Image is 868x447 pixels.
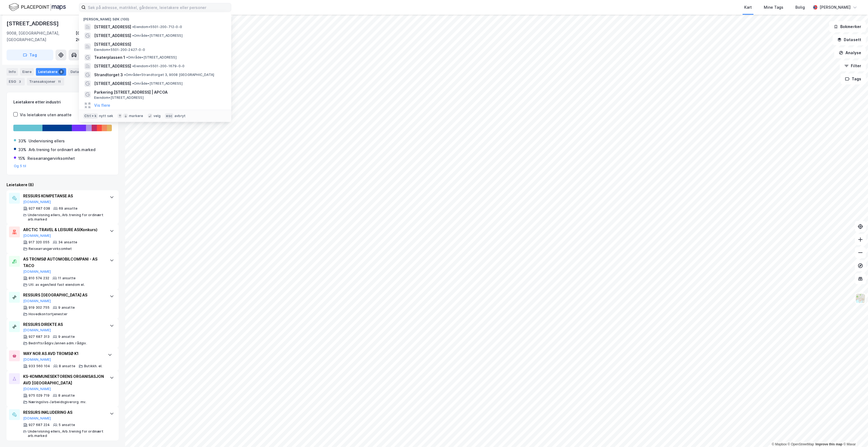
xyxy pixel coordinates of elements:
[29,247,72,251] div: Reisearrangørvirksomhet
[153,114,161,118] div: velg
[772,442,787,446] a: Mapbox
[23,200,51,204] button: [DOMAIN_NAME]
[58,393,75,398] div: 8 ansatte
[27,155,75,162] div: Reisearrangørvirksomhet
[815,442,842,446] a: Improve this map
[23,226,104,233] div: ARCTIC TRAVEL & LEISURE AS (Konkurs)
[841,421,868,447] iframe: Chat Widget
[29,335,50,339] div: 927 687 313
[132,25,182,29] span: Eiendom • 5501-200-712-0-0
[795,4,805,11] div: Bolig
[132,64,184,68] span: Eiendom • 5501-200-1679-0-0
[764,4,783,11] div: Mine Tags
[29,393,50,398] div: 975 029 719
[59,69,64,75] div: 8
[132,33,183,38] span: Område • [STREET_ADDRESS]
[94,48,145,52] span: Eiendom • 5501-200-2427-0-0
[18,155,25,162] div: 15%
[13,99,112,105] div: Leietakere etter industri
[84,364,102,368] div: Butikkh. el.
[788,442,814,446] a: OpenStreetMap
[59,423,75,427] div: 5 ansatte
[58,240,77,244] div: 34 ansatte
[29,146,96,153] div: Arb.trening for ordinært arb.marked
[29,400,87,404] div: Næringslivs-/arbeidsgiverorg. mv.
[58,276,76,280] div: 11 ansatte
[124,73,126,77] span: •
[132,81,134,85] span: •
[829,21,866,32] button: Bokmerker
[23,350,102,357] div: WAY NOR AS AVD TROMSØ K1
[9,2,66,12] img: logo.f888ab2527a4732fd821a326f86c7f29.svg
[833,34,866,45] button: Datasett
[840,60,866,71] button: Filter
[841,74,866,84] button: Tags
[7,30,76,43] div: 9008, [GEOGRAPHIC_DATA], [GEOGRAPHIC_DATA]
[29,283,85,287] div: Utl. av egen/leid fast eiendom el.
[29,312,67,316] div: Hovedkontortjenester
[76,30,119,43] div: [GEOGRAPHIC_DATA], 200/712
[23,292,104,298] div: RESSURS [GEOGRAPHIC_DATA] AS
[165,113,173,119] div: esc
[83,113,98,119] div: Ctrl + k
[7,78,25,85] div: ESG
[99,114,113,118] div: nytt søk
[7,182,119,188] div: Leietakere (8)
[23,373,104,386] div: KS-KOMMUNESEKTORENS ORGANISASJON AVD [GEOGRAPHIC_DATA]
[29,276,49,280] div: 810 574 232
[23,299,51,303] button: [DOMAIN_NAME]
[79,13,231,23] div: [PERSON_NAME] søk (100)
[29,138,65,144] div: Undervisning ellers
[126,55,128,59] span: •
[94,89,225,96] span: Parkering [STREET_ADDRESS] | APCOA
[20,68,34,76] div: Eiere
[29,240,50,244] div: 917 320 055
[68,68,89,76] div: Datasett
[94,102,110,109] button: Vis flere
[23,328,51,332] button: [DOMAIN_NAME]
[174,114,186,118] div: avbryt
[94,32,131,39] span: [STREET_ADDRESS]
[94,63,131,69] span: [STREET_ADDRESS]
[23,321,104,328] div: RESSURS DIREKTE AS
[94,41,225,48] span: [STREET_ADDRESS]
[29,206,50,211] div: 927 687 038
[7,19,60,28] div: [STREET_ADDRESS]
[94,96,144,100] span: Eiendom • [STREET_ADDRESS]
[86,3,231,11] input: Søk på adresse, matrikkel, gårdeiere, leietakere eller personer
[834,47,866,58] button: Analyse
[23,270,51,274] button: [DOMAIN_NAME]
[29,364,50,368] div: 933 560 104
[23,234,51,238] button: [DOMAIN_NAME]
[132,64,134,68] span: •
[23,193,104,199] div: RESSURS KOMPETANSE AS
[20,112,72,118] div: Vis leietakere uten ansatte
[29,341,87,345] div: Bedriftsrådgiv./annen adm. rådgiv.
[58,335,75,339] div: 9 ansatte
[29,423,50,427] div: 927 687 224
[94,24,131,30] span: [STREET_ADDRESS]
[744,4,752,11] div: Kart
[132,81,183,86] span: Område • [STREET_ADDRESS]
[14,164,26,168] button: Og 5 til
[132,25,134,29] span: •
[59,206,78,211] div: 69 ansatte
[94,54,125,61] span: Teaterplassen 1
[23,387,51,391] button: [DOMAIN_NAME]
[27,78,64,85] div: Transaksjoner
[23,256,104,269] div: AS TROMSØ AUTOMOBILCOMPANI - AS TACO
[18,146,26,153] div: 33%
[94,72,123,78] span: Strandtorget 3
[57,79,62,84] div: 11
[820,4,851,11] div: [PERSON_NAME]
[18,138,26,144] div: 33%
[28,429,104,438] div: Undervisning ellers, Arb.trening for ordinært arb.marked
[855,293,866,304] img: Z
[132,33,134,38] span: •
[126,55,177,60] span: Område • [STREET_ADDRESS]
[23,409,104,416] div: RESSURS INKLUDERING AS
[7,68,18,76] div: Info
[23,416,51,421] button: [DOMAIN_NAME]
[28,213,104,222] div: Undervisning ellers, Arb.trening for ordinært arb.marked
